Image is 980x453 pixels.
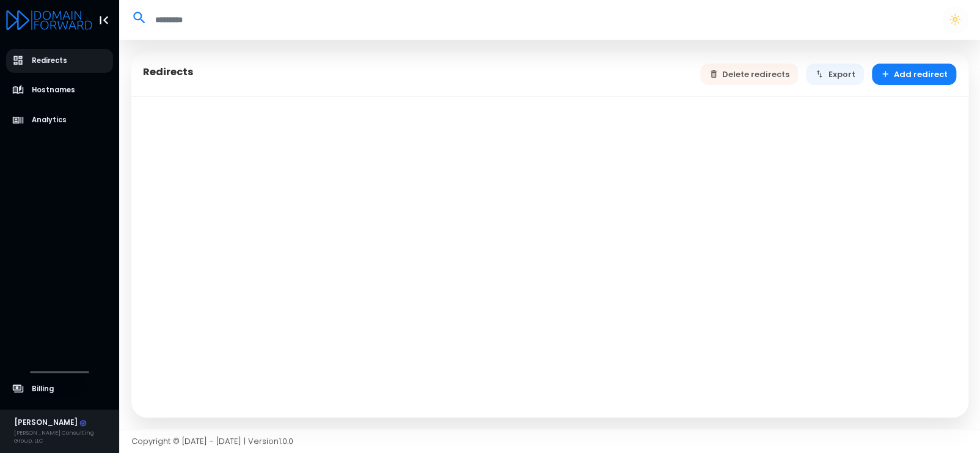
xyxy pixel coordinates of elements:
[32,115,67,125] span: Analytics
[6,108,114,132] a: Analytics
[872,64,957,85] button: Add redirect
[32,56,67,66] span: Redirects
[92,9,115,32] button: Toggle Aside
[143,66,194,78] h5: Redirects
[14,418,111,429] div: [PERSON_NAME]
[131,435,293,447] span: Copyright © [DATE] - [DATE] | Version 1.0.0
[32,384,54,394] span: Billing
[6,49,114,73] a: Redirects
[6,11,92,28] a: Logo
[32,85,75,95] span: Hostnames
[14,429,111,445] div: [PERSON_NAME] Consulting Group, LLC
[6,377,114,401] a: Billing
[6,78,114,102] a: Hostnames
